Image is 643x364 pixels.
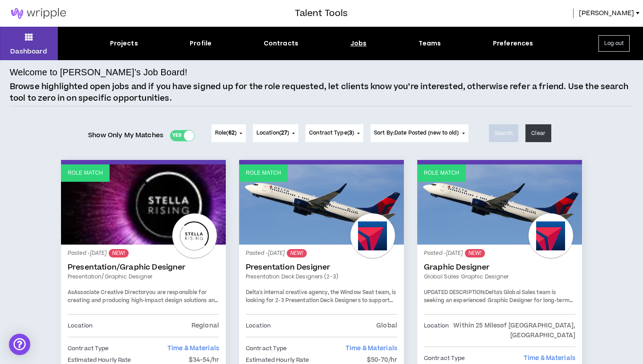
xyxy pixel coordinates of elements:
[419,39,441,48] div: Teams
[246,249,397,258] p: Posted - [DATE]
[10,65,187,79] h4: Welcome to [PERSON_NAME]’s Job Board!
[74,289,146,296] strong: Associate Creative Director
[256,129,289,137] span: Location ( )
[212,124,246,142] button: Role(62)
[239,164,404,245] a: Role Match
[305,124,363,142] button: Contract Type(3)
[424,353,465,363] p: Contract Type
[598,35,630,52] button: Log out
[246,321,271,331] p: Location
[346,344,397,353] span: Time & Materials
[295,7,348,20] h3: Talent Tools
[61,164,226,245] a: Role Match
[253,124,298,142] button: Location(27)
[68,289,74,296] span: As
[167,344,219,353] span: Time & Materials
[190,39,212,48] div: Profile
[424,321,449,340] p: Location
[493,39,533,48] div: Preferences
[110,39,138,48] div: Projects
[246,344,287,353] p: Contract Type
[10,47,47,56] p: Dashboard
[524,354,575,363] span: Time & Materials
[109,249,129,258] sup: NEW!
[68,169,103,177] p: Role Match
[309,129,354,137] span: Contract Type ( )
[349,129,352,137] span: 3
[370,124,468,142] button: Sort By:Date Posted (new to old)
[68,249,219,258] p: Posted - [DATE]
[424,249,575,258] p: Posted - [DATE]
[10,81,634,104] p: Browse highlighted open jobs and if you have signed up for the role requested, let clients know y...
[374,129,459,137] span: Sort By: Date Posted (new to old)
[424,273,575,281] a: Global Sales Graphic Designer
[215,129,236,137] span: Role ( )
[264,39,298,48] div: Contracts
[88,129,163,142] span: Show Only My Matches
[424,263,575,272] a: Graphic Designer
[246,273,397,281] a: Presentation Deck Designers (2-3)
[68,321,93,331] p: Location
[191,321,219,331] p: Regional
[424,289,574,335] span: Delta's Global Sales team is seeking an experienced Graphic Designer for long-term contract suppo...
[417,164,582,245] a: Role Match
[68,344,109,353] p: Contract Type
[489,124,519,142] button: Search
[228,129,235,137] span: 62
[68,263,219,272] a: Presentation/Graphic Designer
[449,321,575,340] p: Within 25 Miles of [GEOGRAPHIC_DATA], [GEOGRAPHIC_DATA]
[246,263,397,272] a: Presentation Designer
[281,129,287,137] span: 27
[465,249,485,258] sup: NEW!
[376,321,397,331] p: Global
[579,8,634,18] span: [PERSON_NAME]
[68,273,219,281] a: Presentation/Graphic Designer
[9,334,30,355] div: Open Intercom Messenger
[246,169,281,177] p: Role Match
[246,289,396,320] span: Delta's internal creative agency, the Window Seat team, is looking for 2-3 Presentation Deck Desi...
[287,249,307,258] sup: NEW!
[424,289,485,296] strong: UPDATED DESCRIPTION:
[424,169,459,177] p: Role Match
[525,124,551,142] button: Clear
